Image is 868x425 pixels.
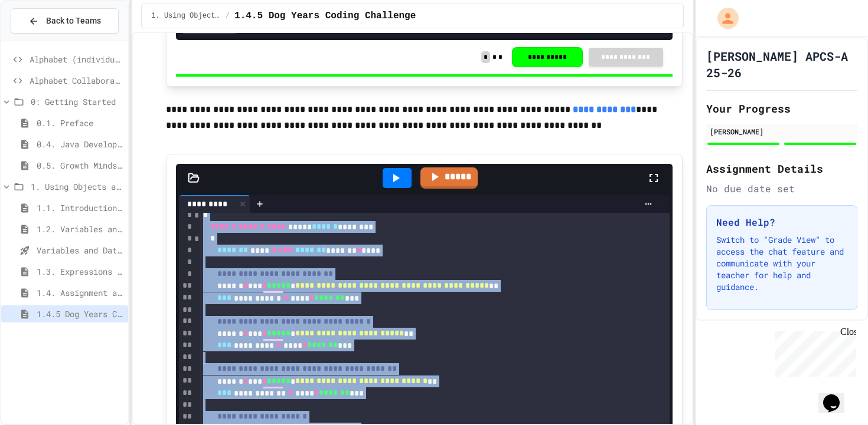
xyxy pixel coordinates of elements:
h2: Your Progress [706,100,857,117]
span: 1.2. Variables and Data Types [37,223,123,235]
span: 1.4.5 Dog Years Coding Challenge [37,308,123,320]
h2: Assignment Details [706,160,857,177]
h3: Need Help? [716,215,847,229]
span: Alphabet (individual sandbox) [30,53,123,65]
iframe: chat widget [818,378,856,413]
span: / [226,11,230,21]
h1: [PERSON_NAME] APCS-A 25-26 [706,48,857,81]
span: 1.4.5 Dog Years Coding Challenge [234,9,416,23]
span: Back to Teams [46,15,101,27]
span: 1.3. Expressions and Output [New] [37,265,123,278]
span: 1. Using Objects and Methods [31,180,123,193]
span: 0: Getting Started [31,95,123,108]
span: 1.1. Introduction to Algorithms, Programming, and Compilers [37,202,123,214]
button: Back to Teams [11,8,119,34]
span: 0.1. Preface [37,117,123,129]
div: No due date set [706,182,857,196]
div: My Account [705,5,742,32]
span: Alphabet Collaborative Lab [30,74,123,87]
div: [PERSON_NAME] [710,126,854,137]
span: 1.4. Assignment and Input [37,286,123,299]
div: Chat with us now!Close [5,5,81,75]
span: 0.5. Growth Mindset and Pair Programming [37,159,123,172]
span: 0.4. Java Development Environments [37,138,123,150]
p: Switch to "Grade View" to access the chat feature and communicate with your teacher for help and ... [716,234,847,293]
span: 1. Using Objects and Methods [151,11,221,21]
iframe: chat widget [770,327,856,377]
span: Variables and Data Types - Quiz [37,244,123,256]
